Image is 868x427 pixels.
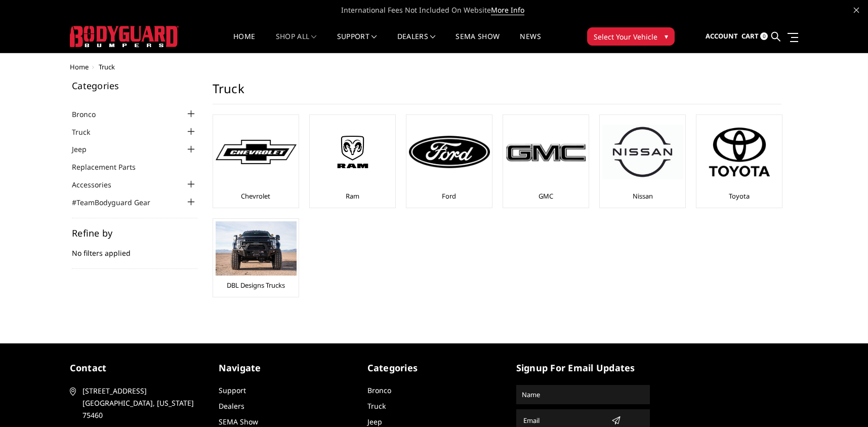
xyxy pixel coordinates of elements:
a: Ford [442,191,456,201]
h1: Truck [213,81,781,104]
a: Home [233,33,255,53]
a: Home [70,62,89,71]
a: Dealers [219,401,244,411]
a: Bronco [72,109,108,120]
h5: Refine by [72,228,197,238]
a: Dealers [397,33,436,53]
a: Cart 0 [741,23,768,50]
a: Jeep [72,144,99,154]
span: Account [706,31,738,41]
a: SEMA Show [456,33,500,53]
h5: contact [70,361,203,375]
a: GMC [539,191,553,201]
a: Jeep [367,417,382,426]
a: Support [219,385,246,395]
a: Truck [72,127,103,137]
h5: signup for email updates [516,361,650,375]
a: Truck [367,401,386,411]
a: News [520,33,541,53]
a: Toyota [729,191,750,201]
button: Select Your Vehicle [587,27,675,46]
h5: Navigate [219,361,352,375]
a: SEMA Show [219,417,258,426]
h5: Categories [367,361,501,375]
a: Replacement Parts [72,162,148,172]
a: Bronco [367,385,391,395]
input: Name [518,386,648,403]
span: Cart [741,31,759,41]
img: BODYGUARD BUMPERS [70,26,179,47]
span: ▾ [665,31,668,42]
a: Support [337,33,377,53]
a: Nissan [633,191,653,201]
a: #TeamBodyguard Gear [72,197,163,208]
a: shop all [276,33,317,53]
a: Ram [346,191,359,201]
span: [STREET_ADDRESS] [GEOGRAPHIC_DATA], [US_STATE] 75460 [82,385,200,421]
span: 0 [760,32,768,40]
div: No filters applied [72,228,197,269]
a: More Info [491,5,524,15]
a: Chevrolet [241,191,270,201]
a: Accessories [72,179,124,190]
span: Truck [99,62,115,71]
span: Select Your Vehicle [594,31,657,42]
a: Account [706,23,738,50]
h5: Categories [72,81,197,90]
a: DBL Designs Trucks [227,281,285,290]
